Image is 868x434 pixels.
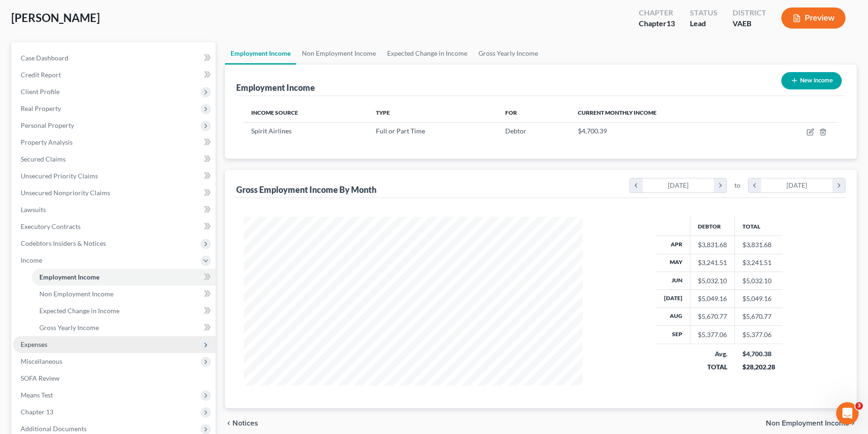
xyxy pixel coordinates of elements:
td: $5,032.10 [735,272,783,289]
i: chevron_left [748,178,761,192]
a: Executory Contracts [13,218,216,235]
th: Apr [657,236,690,254]
span: For [505,109,517,116]
span: Income [21,256,42,264]
i: chevron_right [714,178,726,192]
button: New Income [781,72,842,89]
span: Debtor [505,127,526,135]
div: $5,377.06 [698,330,727,339]
div: $3,831.68 [698,240,727,250]
span: Notices [232,419,258,427]
div: Employment Income [236,82,315,93]
th: [DATE] [657,290,690,308]
span: Additional Documents [21,425,87,433]
span: Credit Report [21,71,61,79]
a: Property Analysis [13,134,216,151]
td: $3,831.68 [735,236,783,254]
th: Jun [657,272,690,289]
div: $4,700.38 [742,349,775,359]
span: Current Monthly Income [578,109,657,116]
th: Total [735,217,783,235]
span: Lawsuits [21,206,46,213]
a: Credit Report [13,66,216,83]
span: Client Profile [21,88,60,96]
i: chevron_right [832,178,845,192]
a: Employment Income [225,42,296,65]
button: Non Employment Income chevron_right [766,419,857,427]
th: May [657,254,690,272]
td: $3,241.51 [735,254,783,272]
div: [DATE] [643,178,714,192]
a: Employment Income [32,269,216,286]
a: Gross Yearly Income [32,319,216,336]
th: Sep [657,326,690,344]
div: VAEB [733,18,766,29]
span: Property Analysis [21,138,73,146]
td: $5,049.16 [735,290,783,308]
span: Spirit Airlines [251,127,292,135]
a: Secured Claims [13,151,216,168]
span: Chapter 13 [21,408,53,416]
span: $4,700.39 [578,127,607,135]
a: SOFA Review [13,370,216,387]
span: Income Source [251,109,298,116]
span: Means Test [21,391,53,399]
a: Case Dashboard [13,50,216,66]
a: Lawsuits [13,201,216,218]
a: Non Employment Income [296,42,382,65]
i: chevron_left [630,178,643,192]
span: Case Dashboard [21,54,68,62]
div: Chapter [639,18,675,29]
div: $5,032.10 [698,276,727,286]
span: Unsecured Nonpriority Claims [21,189,110,197]
span: Expenses [21,340,47,348]
span: Gross Yearly Income [39,324,99,331]
span: Full or Part Time [376,127,425,135]
div: $28,202.28 [742,362,775,372]
div: TOTAL [698,362,727,372]
td: $5,670.77 [735,308,783,325]
a: Unsecured Nonpriority Claims [13,184,216,201]
span: 13 [666,19,675,28]
a: Gross Yearly Income [473,42,544,65]
span: Personal Property [21,121,74,129]
button: Preview [781,7,846,29]
span: Real Property [21,104,61,112]
div: Status [690,7,718,18]
div: [DATE] [761,178,833,192]
a: Expected Change in Income [32,302,216,319]
div: Lead [690,18,718,29]
a: Expected Change in Income [382,42,473,65]
span: Codebtors Insiders & Notices [21,239,106,247]
div: $5,670.77 [698,312,727,321]
span: Unsecured Priority Claims [21,172,98,180]
i: chevron_left [225,419,232,427]
span: Employment Income [39,273,99,281]
th: Aug [657,308,690,325]
th: Debtor [690,217,735,235]
div: Gross Employment Income By Month [236,184,376,195]
div: $3,241.51 [698,258,727,267]
span: to [734,181,741,190]
span: Non Employment Income [39,290,113,298]
div: $5,049.16 [698,294,727,303]
span: Executory Contracts [21,222,81,230]
button: chevron_left Notices [225,419,258,427]
a: Unsecured Priority Claims [13,168,216,184]
span: Secured Claims [21,155,66,163]
div: Avg. [698,349,727,359]
a: Non Employment Income [32,286,216,302]
iframe: Intercom live chat [836,402,859,425]
td: $5,377.06 [735,326,783,344]
div: Chapter [639,7,675,18]
span: Miscellaneous [21,357,62,365]
span: [PERSON_NAME] [11,11,100,24]
span: 3 [855,402,863,410]
div: District [733,7,766,18]
span: Non Employment Income [766,419,849,427]
span: Expected Change in Income [39,307,120,315]
span: Type [376,109,390,116]
span: SOFA Review [21,374,60,382]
